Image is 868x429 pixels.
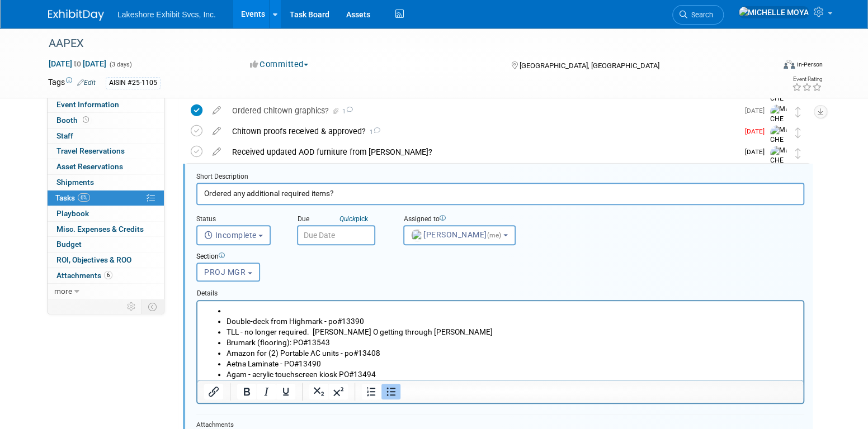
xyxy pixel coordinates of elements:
[770,104,787,154] img: MICHELLE MOYA
[403,214,542,225] div: Assigned to
[403,225,516,245] button: [PERSON_NAME](me)
[796,60,823,69] div: In-Person
[204,268,246,277] span: PROJ MGR
[141,299,164,314] td: Toggle Event Tabs
[207,147,227,157] a: edit
[56,271,112,280] span: Attachments
[55,193,90,202] span: Tasks
[48,190,164,206] a: Tasks6%
[81,116,91,124] span: Booth not reserved yet
[337,214,370,223] a: Quickpick
[297,225,375,245] input: Due Date
[122,299,141,314] td: Personalize Event Tab Strip
[770,146,787,195] img: MICHELLE MOYA
[237,384,256,399] button: Bold
[56,225,144,233] span: Misc. Expenses & Credits
[56,240,82,249] span: Budget
[795,127,801,138] i: Move task
[29,26,600,36] li: TLL - no longer required. [PERSON_NAME] O getting through [PERSON_NAME]
[48,252,164,268] a: ROI, Objectives & ROO
[56,209,89,218] span: Playbook
[29,36,600,47] li: Brumark (flooring): PO#13543
[45,34,757,54] div: AAPEX
[56,255,131,264] span: ROI, Objectives & ROO
[29,68,600,79] li: Agam - acrylic touchscreen kiosk PO#13494
[196,252,752,263] div: Section
[196,263,260,282] button: PROJ MGR
[56,162,123,171] span: Asset Reservations
[48,113,164,128] a: Booth
[204,231,257,240] span: Incomplete
[48,237,164,252] a: Budget
[487,231,502,239] span: (me)
[196,225,271,245] button: Incomplete
[29,15,600,26] li: Double-deck from Highmark - po#13390
[341,108,353,115] span: 1
[48,222,164,237] a: Misc. Expenses & Credits
[54,287,72,295] span: more
[745,107,770,115] span: [DATE]
[227,101,738,120] div: Ordered Chitown graphics?
[48,206,164,221] a: Playbook
[257,384,276,399] button: Italic
[48,77,96,89] td: Tags
[48,97,164,112] a: Event Information
[339,215,356,223] i: Quick
[672,5,724,25] a: Search
[104,271,112,279] span: 6
[770,125,787,174] img: MICHELLE MOYA
[784,60,795,69] img: Format-Inperson.png
[48,59,107,69] span: [DATE] [DATE]
[77,79,96,87] a: Edit
[276,384,295,399] button: Underline
[56,146,125,155] span: Travel Reservations
[29,47,600,58] li: Amazon for (2) Portable AC units - po#13408
[48,175,164,190] a: Shipments
[411,230,503,239] span: [PERSON_NAME]
[519,61,659,70] span: [GEOGRAPHIC_DATA], [GEOGRAPHIC_DATA]
[72,59,83,68] span: to
[297,214,386,225] div: Due
[362,384,381,399] button: Numbered list
[227,142,738,161] div: Received updated AOD furniture from [PERSON_NAME]?
[108,61,132,68] span: (3 days)
[329,384,348,399] button: Superscript
[309,384,328,399] button: Subscript
[48,144,164,159] a: Travel Reservations
[56,100,119,109] span: Event Information
[56,178,94,187] span: Shipments
[207,106,227,116] a: edit
[106,77,161,89] div: AISIN #25-1105
[204,384,223,399] button: Insert/edit link
[795,148,801,159] i: Move task
[78,193,90,202] span: 6%
[246,59,313,70] button: Committed
[196,183,804,204] input: Name of task or a short description
[707,58,823,75] div: Event Format
[738,6,809,18] img: MICHELLE MOYA
[48,9,104,21] img: ExhibitDay
[745,127,770,135] span: [DATE]
[197,301,803,380] iframe: Rich Text Area
[381,384,400,399] button: Bullet list
[6,4,600,79] body: Rich Text Area. Press ALT-0 for help.
[196,284,804,299] div: Details
[745,148,770,156] span: [DATE]
[48,128,164,144] a: Staff
[117,10,216,19] span: Lakeshore Exhibit Svcs, Inc.
[48,284,164,299] a: more
[56,116,91,125] span: Booth
[792,77,822,82] div: Event Rating
[366,128,380,136] span: 1
[196,214,280,225] div: Status
[29,58,600,68] li: Aetna Laminate - PO#13490
[48,268,164,283] a: Attachments6
[48,159,164,174] a: Asset Reservations
[795,107,801,117] i: Move task
[687,11,713,19] span: Search
[227,122,738,141] div: Chitown proofs received & approved?
[56,131,73,140] span: Staff
[207,126,227,136] a: edit
[196,172,804,183] div: Short Description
